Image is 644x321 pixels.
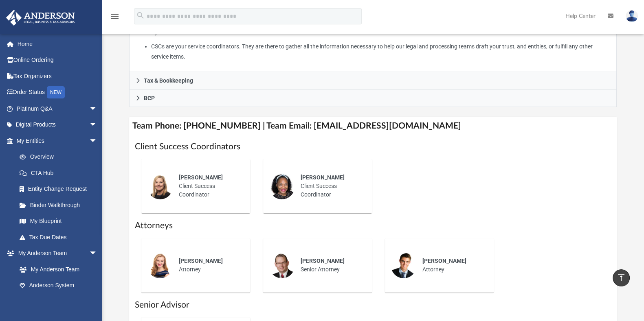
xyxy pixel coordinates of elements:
span: [PERSON_NAME] [422,258,466,264]
img: User Pic [626,10,638,22]
a: Tax Due Dates [11,229,110,245]
a: Overview [11,149,110,165]
div: Attorney [173,251,244,280]
li: CSCs are your service coordinators. They are there to gather all the information necessary to hel... [151,41,611,61]
img: thumbnail [147,252,173,278]
div: Client Success Coordinator [295,168,366,205]
div: NEW [47,86,65,98]
i: menu [110,11,120,21]
span: [PERSON_NAME] [179,174,223,181]
h1: Client Success Coordinators [135,141,611,153]
a: My Entitiesarrow_drop_down [6,133,110,149]
div: Attorney [417,251,488,280]
span: arrow_drop_down [89,245,106,262]
p: What My CSCs Do: [135,27,611,61]
a: menu [110,15,120,21]
i: vertical_align_top [616,273,626,282]
div: Client Success Coordinator [173,168,244,205]
a: Tax Organizers [6,68,110,84]
a: My Anderson Team [11,261,101,277]
span: [PERSON_NAME] [179,258,223,264]
span: BCP [144,95,155,101]
div: Senior Attorney [295,251,366,280]
a: Home [6,36,110,52]
a: My Anderson Teamarrow_drop_down [6,245,106,262]
div: Client Success Coordinators [129,22,617,72]
a: CTA Hub [11,165,110,181]
a: BCP [129,90,617,107]
a: My Blueprint [11,213,106,229]
span: arrow_drop_down [89,117,106,133]
span: arrow_drop_down [89,133,106,149]
a: Binder Walkthrough [11,197,110,213]
h1: Attorneys [135,220,611,231]
h4: Team Phone: [PHONE_NUMBER] | Team Email: [EMAIL_ADDRESS][DOMAIN_NAME] [129,117,617,135]
img: thumbnail [269,252,295,278]
span: Tax & Bookkeeping [144,78,193,83]
a: Client Referrals [11,293,106,310]
a: Digital Productsarrow_drop_down [6,117,110,133]
a: Platinum Q&Aarrow_drop_down [6,100,110,117]
span: [PERSON_NAME] [301,174,345,181]
a: Order StatusNEW [6,84,110,101]
img: thumbnail [147,173,173,199]
a: vertical_align_top [613,269,630,286]
i: search [136,11,145,20]
a: Entity Change Request [11,181,110,197]
a: Tax & Bookkeeping [129,72,617,90]
img: Anderson Advisors Platinum Portal [4,10,77,26]
a: Online Ordering [6,52,110,68]
a: Anderson System [11,277,106,294]
h1: Senior Advisor [135,299,611,311]
span: [PERSON_NAME] [301,258,345,264]
img: thumbnail [269,173,295,199]
span: arrow_drop_down [89,100,106,117]
img: thumbnail [391,252,417,278]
